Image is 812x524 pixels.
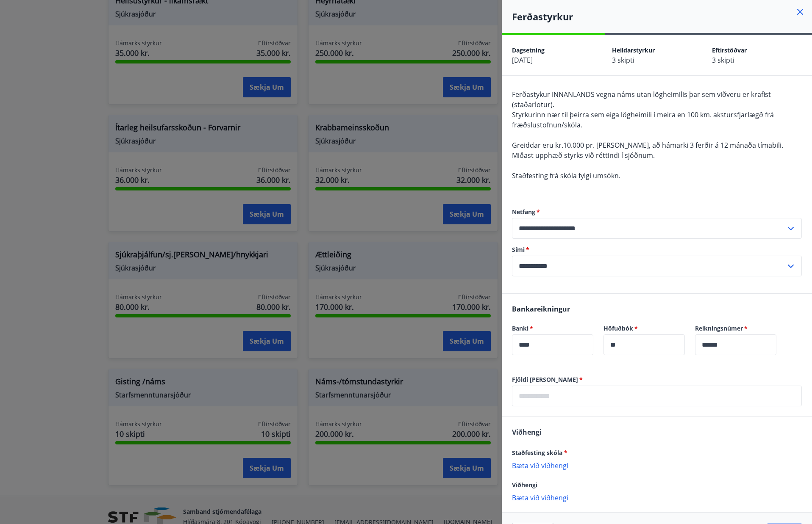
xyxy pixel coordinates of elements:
span: Styrkurinn nær til þeirra sem eiga lögheimili í meira en 100 km. akstursfjarlægð frá fræðslustofn... [512,110,774,130]
span: Heildarstyrkur [612,46,655,54]
span: Viðhengi [512,481,537,489]
span: Staðfesting frá skóla fylgi umsókn. [512,171,620,180]
span: Viðhengi [512,427,542,437]
p: Bæta við viðhengi [512,493,802,502]
span: Ferðastykur INNANLANDS vegna náms utan lögheimilis þar sem viðveru er krafist (staðarlotur). [512,90,771,109]
label: Sími [512,245,802,254]
span: Dagsetning [512,46,545,54]
span: Eftirstöðvar [712,46,747,54]
label: Reikningsnúmer [695,324,776,333]
label: Höfuðbók [603,324,685,333]
label: Fjöldi [PERSON_NAME] [512,375,802,384]
h4: Ferðastyrkur [512,10,812,23]
p: Bæta við viðhengi [512,461,802,469]
span: 3 skipti [612,55,634,65]
label: Netfang [512,208,802,216]
span: 3 skipti [712,55,734,65]
span: [DATE] [512,55,533,65]
div: Fjöldi ferða [512,386,802,406]
span: Bankareikningur [512,304,570,314]
label: Banki [512,324,593,333]
span: Greiddar eru kr.10.000 pr. [PERSON_NAME], að hámarki 3 ferðir á 12 mánaða tímabili. Miðast upphæð... [512,141,783,160]
span: Staðfesting skóla [512,449,567,457]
